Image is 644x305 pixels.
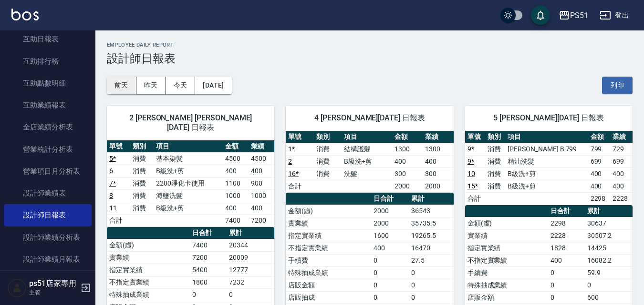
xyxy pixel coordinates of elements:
td: 消費 [130,202,154,214]
td: 1000 [223,189,249,202]
td: 0 [548,291,585,304]
td: 7200 [249,214,274,226]
a: 互助排行榜 [4,50,92,72]
div: PS51 [570,10,588,21]
td: 400 [223,165,249,177]
td: 0 [548,266,585,279]
td: 400 [423,155,453,167]
img: Person [8,278,27,297]
td: 手續費 [286,254,371,266]
td: 2000 [392,180,423,192]
td: B級洗+剪 [154,202,223,214]
td: 400 [223,202,249,214]
td: 消費 [130,177,154,189]
td: 400 [588,167,611,180]
td: 0 [227,288,274,301]
span: 4 [PERSON_NAME][DATE] 日報表 [297,113,442,123]
td: 消費 [485,167,505,180]
td: 0 [409,266,454,279]
td: 特殊抽成業績 [465,279,548,291]
a: 互助業績報表 [4,94,92,116]
td: B級洗+剪 [342,155,392,167]
td: 金額(虛) [465,217,548,229]
td: 手續費 [465,266,548,279]
a: 設計師業績表 [4,182,92,204]
td: 消費 [314,143,342,155]
th: 類別 [314,131,342,143]
td: 消費 [314,167,342,180]
th: 項目 [505,131,588,143]
td: 1800 [190,276,227,288]
td: 基本染髮 [154,152,223,165]
td: 0 [190,288,227,301]
th: 日合計 [190,227,227,239]
td: 30507.2 [585,229,633,242]
td: 16082.2 [585,254,633,266]
td: 7200 [190,251,227,264]
td: 729 [610,143,633,155]
th: 業績 [423,131,453,143]
td: 店販抽成 [286,291,371,304]
button: 登出 [596,7,633,24]
td: 0 [371,266,409,279]
td: 指定實業績 [286,229,371,242]
th: 累計 [409,193,454,205]
td: 消費 [130,165,154,177]
a: 互助日報表 [4,28,92,50]
th: 金額 [223,140,249,153]
a: 營業項目月分析表 [4,160,92,182]
td: 1300 [423,143,453,155]
td: 0 [585,279,633,291]
th: 累計 [585,205,633,217]
a: 營業統計分析表 [4,138,92,160]
img: Logo [11,9,39,20]
td: 消費 [485,143,505,155]
th: 金額 [588,131,611,143]
table: a dense table [107,140,274,227]
td: 消費 [485,180,505,192]
th: 單號 [465,131,485,143]
span: 5 [PERSON_NAME][DATE] 日報表 [477,113,621,123]
td: 0 [371,279,409,291]
td: 金額(虛) [107,239,190,251]
td: B級洗+剪 [505,180,588,192]
td: 0 [548,279,585,291]
td: 精油洗髮 [505,155,588,167]
a: 設計師日報表 [4,204,92,226]
td: 400 [588,180,611,192]
span: 2 [PERSON_NAME] [PERSON_NAME][DATE] 日報表 [118,113,263,132]
th: 類別 [130,140,154,153]
td: 實業績 [286,217,371,229]
a: 11 [109,204,117,212]
td: 店販金額 [286,279,371,291]
td: 400 [548,254,585,266]
td: 400 [249,165,274,177]
td: 合計 [465,192,485,205]
a: 2 [288,157,292,165]
button: save [531,6,550,25]
button: 列印 [602,77,633,94]
td: 12777 [227,264,274,276]
td: 0 [371,291,409,304]
button: PS51 [555,6,592,25]
th: 日合計 [548,205,585,217]
p: 主管 [29,288,78,297]
th: 單號 [286,131,313,143]
td: 2228 [610,192,633,205]
td: 7400 [190,239,227,251]
td: 20344 [227,239,274,251]
td: 400 [610,180,633,192]
h2: Employee Daily Report [107,42,633,48]
td: 16470 [409,242,454,254]
th: 項目 [342,131,392,143]
td: 1000 [249,189,274,202]
td: 消費 [314,155,342,167]
td: 指定實業績 [465,242,548,254]
td: 1828 [548,242,585,254]
a: 互助點數明細 [4,72,92,94]
td: 2200淨化卡使用 [154,177,223,189]
button: 昨天 [136,77,166,94]
th: 單號 [107,140,130,153]
td: 5400 [190,264,227,276]
td: 30637 [585,217,633,229]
